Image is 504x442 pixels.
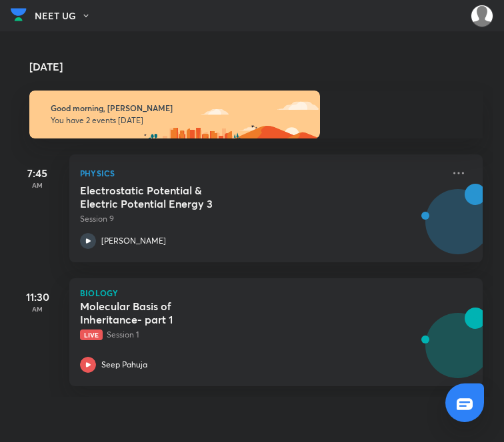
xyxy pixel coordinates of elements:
[11,181,64,189] p: AM
[29,91,320,138] img: morning
[80,330,103,340] span: Live
[80,213,443,225] p: Session 9
[11,305,64,313] p: AM
[80,289,472,297] p: Biology
[11,165,64,181] h5: 7:45
[11,5,27,25] img: Company Logo
[51,115,461,126] p: You have 2 events [DATE]
[11,5,27,28] a: Company Logo
[101,359,147,371] p: Seep Pahuja
[29,61,496,72] h4: [DATE]
[80,300,246,326] h5: Molecular Basis of Inheritance- part 1
[409,308,483,399] img: unacademy
[426,196,490,260] img: Avatar
[80,329,443,341] p: Session 1
[80,165,443,181] p: Physics
[101,235,166,247] p: [PERSON_NAME]
[11,289,64,305] h5: 11:30
[471,5,493,27] img: Amisha Rani
[35,6,99,26] button: NEET UG
[80,184,246,210] h5: Electrostatic Potential & Electric Potential Energy 3
[51,103,461,113] h6: Good morning, [PERSON_NAME]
